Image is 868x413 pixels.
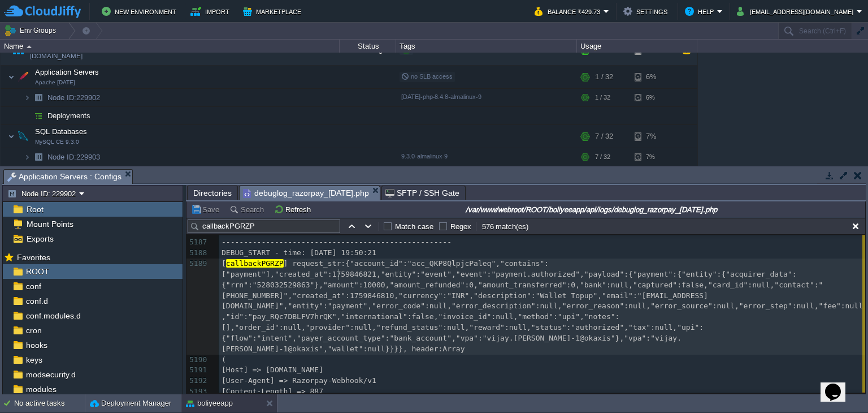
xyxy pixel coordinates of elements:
[24,219,75,229] a: Mount Points
[186,237,209,248] div: 5187
[239,186,380,200] li: /var/www/webroot/ROOT/boliyeeapp/api/logs/debuglog_razorpay_2025-10-07.php
[14,394,85,412] div: No active tasks
[685,5,717,18] button: Help
[24,355,44,365] a: keys
[222,248,376,257] span: DEBUG_START - time: [DATE] 19:50:21
[35,139,79,145] span: MySQL CE 9.3.0
[15,252,52,263] span: Favorites
[186,386,209,397] div: 5193
[340,40,396,53] div: Status
[635,125,671,148] div: 7%
[34,127,89,136] span: SQL Databases
[222,355,226,364] span: (
[401,153,448,160] span: 9.3.0-almalinux-9
[222,387,323,395] span: [Content-Length] => 887
[481,221,530,232] div: 576 match(es)
[243,5,305,18] button: Marketplace
[395,222,433,231] label: Match case
[24,296,50,306] span: conf.d
[24,325,44,335] a: cron
[24,384,58,394] a: modules
[595,89,610,106] div: 1 / 32
[186,259,209,269] div: 5189
[274,204,314,214] button: Refresh
[8,66,15,88] img: AMDAwAAAACH5BAEAAAAALAAAAAABAAEAAAICRAEAOw==
[222,259,226,268] span: [
[243,186,369,200] span: debuglog_razorpay_[DATE].php
[450,222,471,231] label: Regex
[4,23,60,38] button: Env Groups
[24,369,77,380] a: modsecurity.d
[226,259,284,268] span: callbackPGRZP
[8,125,15,148] img: AMDAwAAAACH5BAEAAAAALAAAAAABAAEAAAICRAEAOw==
[4,5,81,19] img: CloudJiffy
[595,125,613,148] div: 7 / 32
[102,5,180,18] button: New Environment
[15,253,52,262] a: Favorites
[47,153,76,161] span: Node ID:
[31,89,46,106] img: AMDAwAAAACH5BAEAAAAALAAAAAABAAEAAAICRAEAOw==
[385,186,459,200] span: SFTP / SSH Gate
[401,93,481,100] span: [DATE]-php-8.4.8-almalinux-9
[7,170,121,184] span: Application Servers : Configs
[27,45,32,48] img: AMDAwAAAACH5BAEAAAAALAAAAAABAAEAAAICRAEAOw==
[821,368,857,402] iframe: chat widget
[222,376,376,385] span: [User-Agent] => Razorpay-Webhook/v1
[193,186,232,200] span: Directories
[535,5,604,18] button: Balance ₹429.73
[401,73,453,80] span: no SLB access
[222,238,452,246] span: ----------------------------------------------------
[595,148,610,166] div: 7 / 32
[31,148,46,166] img: AMDAwAAAACH5BAEAAAAALAAAAAABAAEAAAICRAEAOw==
[15,125,31,148] img: AMDAwAAAACH5BAEAAAAALAAAAAABAAEAAAICRAEAOw==
[24,281,43,291] a: conf
[24,234,55,244] a: Exports
[222,365,323,374] span: [Host] => [DOMAIN_NAME]
[47,93,76,102] span: Node ID:
[1,40,339,53] div: Name
[24,107,31,124] img: AMDAwAAAACH5BAEAAAAALAAAAAABAAEAAAICRAEAOw==
[24,148,31,166] img: AMDAwAAAACH5BAEAAAAALAAAAAABAAEAAAICRAEAOw==
[35,79,75,86] span: Apache [DATE]
[24,204,45,214] a: Root
[34,127,89,136] a: SQL DatabasesMySQL CE 9.3.0
[186,355,209,365] div: 5190
[24,311,83,321] a: conf.modules.d
[186,365,209,376] div: 5191
[24,89,31,106] img: AMDAwAAAACH5BAEAAAAALAAAAAABAAEAAAICRAEAOw==
[7,188,79,199] button: Node ID: 229902
[15,66,31,88] img: AMDAwAAAACH5BAEAAAAALAAAAAABAAEAAAICRAEAOw==
[635,66,671,88] div: 6%
[46,152,102,162] a: Node ID:229903
[186,398,233,409] button: boliyeeapp
[46,93,102,102] a: Node ID:229902
[24,266,51,277] a: ROOT
[46,152,102,162] span: 229903
[34,67,101,77] span: Application Servers
[30,50,83,62] a: [DOMAIN_NAME]
[31,107,46,124] img: AMDAwAAAACH5BAEAAAAALAAAAAABAAEAAAICRAEAOw==
[46,111,92,121] a: Deployments
[635,148,671,166] div: 7%
[623,5,671,18] button: Settings
[222,259,863,353] span: ] request_str:{"account_id":"acc_QKP8QlpjcPaleq","contains":["payment"],"created_at":1759846821,"...
[397,40,576,53] div: Tags
[34,68,101,76] a: Application ServersApache [DATE]
[737,5,857,18] button: [EMAIL_ADDRESS][DOMAIN_NAME]
[90,398,171,409] button: Deployment Manager
[46,93,102,102] span: 229902
[24,340,49,350] a: hooks
[190,5,233,18] button: Import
